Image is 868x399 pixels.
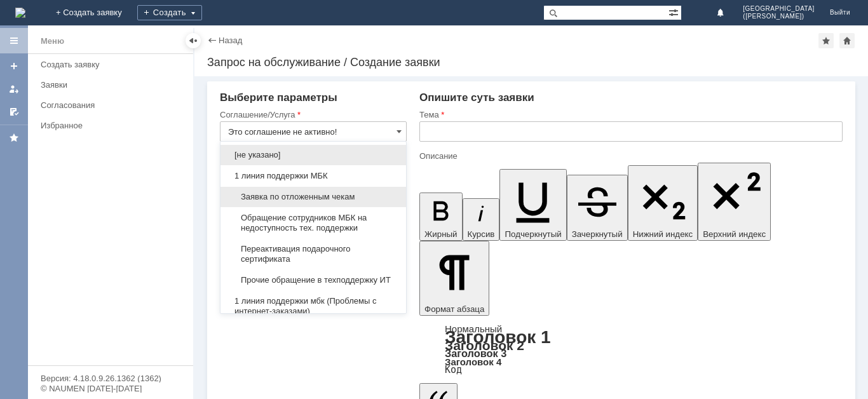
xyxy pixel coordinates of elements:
[445,338,524,353] a: Заголовок 2
[228,150,398,160] span: [не указано]
[228,244,398,264] span: Переактивация подарочного сертификата
[419,152,840,160] div: Описание
[419,241,489,316] button: Формат абзаца
[4,79,24,99] a: Мои заявки
[698,163,771,241] button: Верхний индекс
[445,323,502,334] a: Нормальный
[419,91,534,104] span: Опишите суть заявки
[228,296,398,316] span: 1 линия поддержки мбк (Проблемы с интернет-заказами)
[628,165,698,241] button: Нижний индекс
[228,171,398,181] span: 1 линия поддержки МБК
[15,8,25,18] img: logo
[567,175,628,241] button: Зачеркнутый
[228,275,398,285] span: Прочие обращение в техподдержку ИТ
[219,36,242,45] a: Назад
[186,33,201,48] div: Скрыть меню
[743,13,815,20] span: ([PERSON_NAME])
[419,193,463,241] button: Жирный
[36,95,191,115] a: Согласования
[445,348,506,359] a: Заголовок 3
[505,229,561,239] span: Подчеркнутый
[36,75,191,95] a: Заявки
[703,229,766,239] span: Верхний индекс
[15,8,25,18] a: Перейти на домашнюю страницу
[41,100,186,110] div: Согласования
[36,55,191,74] a: Создать заявку
[468,229,495,239] span: Курсив
[41,121,172,130] div: Избранное
[839,33,855,48] div: Сделать домашней страницей
[137,5,202,20] div: Создать
[572,229,623,239] span: Зачеркнутый
[419,111,840,119] div: Тема
[818,33,834,48] div: Добавить в избранное
[41,60,186,69] div: Создать заявку
[228,192,398,202] span: Заявка по отложенным чекам
[463,198,500,241] button: Курсив
[424,304,484,314] span: Формат абзаца
[220,91,337,104] span: Выберите параметры
[445,356,501,367] a: Заголовок 4
[41,80,186,90] div: Заявки
[41,34,64,49] div: Меню
[4,56,24,76] a: Создать заявку
[220,111,404,119] div: Соглашение/Услуга
[41,374,180,382] div: Версия: 4.18.0.9.26.1362 (1362)
[419,325,843,374] div: Формат абзаца
[668,6,681,18] span: Расширенный поиск
[424,229,458,239] span: Жирный
[41,384,180,393] div: © NAUMEN [DATE]-[DATE]
[743,5,815,13] span: [GEOGRAPHIC_DATA]
[445,364,462,375] a: Код
[4,102,24,122] a: Мои согласования
[228,213,398,233] span: Обращение сотрудников МБК на недоступность тех. поддержки
[207,56,855,69] div: Запрос на обслуживание / Создание заявки
[445,327,551,347] a: Заголовок 1
[499,169,566,241] button: Подчеркнутый
[633,229,693,239] span: Нижний индекс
